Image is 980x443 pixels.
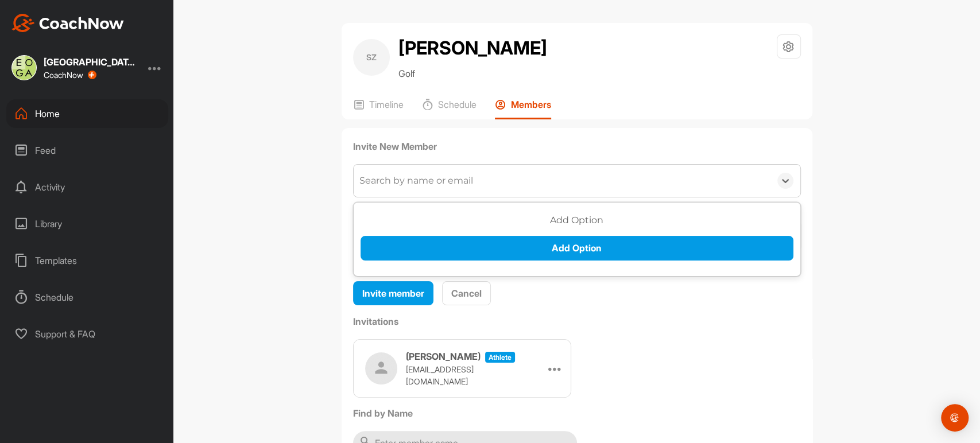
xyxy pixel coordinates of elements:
p: Members [511,99,551,110]
div: Open Intercom Messenger [941,404,969,432]
div: Home [6,99,168,128]
div: SZ [353,39,390,76]
button: Add Option [361,236,793,261]
span: Cancel [451,287,482,299]
div: CoachNow [44,71,96,80]
img: CoachNow [11,14,124,32]
div: Activity [6,173,168,201]
h3: [PERSON_NAME] [406,349,481,363]
button: Invite member [353,281,433,306]
h3: Add Option [361,213,793,227]
span: Invite member [362,287,424,299]
img: user [365,352,397,384]
label: Find by Name [353,406,801,420]
button: Cancel [442,281,491,306]
span: athlete [485,352,515,363]
label: Invite New Member [353,139,801,153]
div: [GEOGRAPHIC_DATA] [44,57,135,67]
p: Schedule [438,99,477,110]
h2: [PERSON_NAME] [398,34,547,62]
div: Search by name or email [359,174,473,188]
div: Schedule [6,283,168,312]
p: Timeline [369,99,404,110]
label: Invitations [353,314,801,328]
p: Golf [398,67,547,80]
div: Feed [6,136,168,165]
img: square_f525d032383ae438c3449c8ebeccd77f.jpg [11,55,37,80]
div: Library [6,209,168,238]
p: [EMAIL_ADDRESS][DOMAIN_NAME] [406,363,521,387]
div: Support & FAQ [6,320,168,348]
div: Templates [6,246,168,275]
